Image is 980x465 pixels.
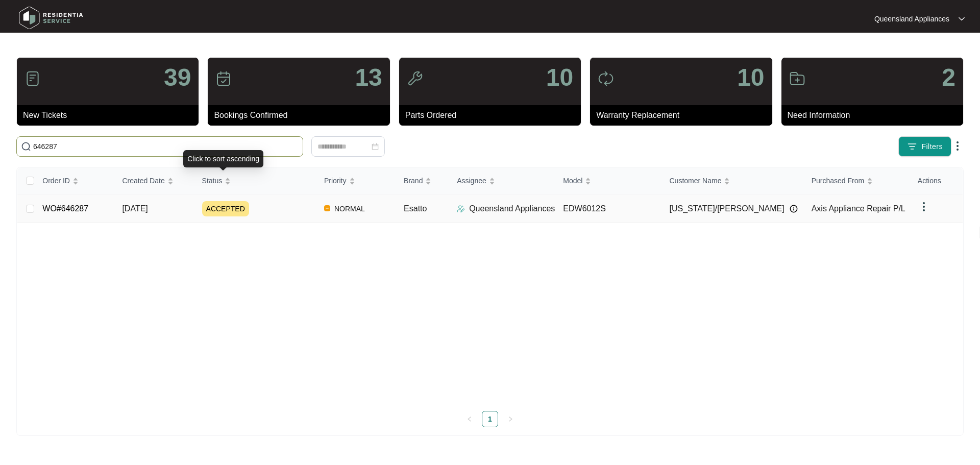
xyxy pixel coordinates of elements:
[23,109,199,121] p: New Tickets
[457,175,486,186] span: Assignee
[330,203,369,215] span: NORMAL
[214,109,389,121] p: Bookings Confirmed
[21,141,31,152] img: search-icon
[461,411,478,427] button: left
[942,65,955,90] p: 2
[910,167,963,194] th: Actions
[918,201,930,213] img: dropdown arrow
[502,411,519,427] li: Next Page
[404,175,423,186] span: Brand
[555,167,661,194] th: Model
[596,109,772,121] p: Warranty Replacement
[324,175,347,186] span: Priority
[482,411,498,427] li: 1
[951,140,964,152] img: dropdown arrow
[407,70,423,87] img: icon
[316,167,396,194] th: Priority
[812,175,864,186] span: Purchased From
[482,411,498,427] a: 1
[555,194,661,223] td: EDW6012S
[598,70,614,87] img: icon
[24,70,41,87] img: icon
[324,205,330,211] img: Vercel Logo
[788,109,963,121] p: Need Information
[661,167,803,194] th: Customer Name
[457,205,465,213] img: Assigner Icon
[790,205,798,213] img: Info icon
[202,201,249,216] span: ACCEPTED
[670,203,785,215] span: [US_STATE]/[PERSON_NAME]
[461,411,478,427] li: Previous Page
[396,167,449,194] th: Brand
[355,65,382,90] p: 13
[789,70,805,87] img: icon
[959,16,965,21] img: dropdown arrow
[194,167,316,194] th: Status
[907,141,917,152] img: filter icon
[546,65,573,90] p: 10
[803,167,910,194] th: Purchased From
[34,167,114,194] th: Order ID
[502,411,519,427] button: right
[122,204,148,213] span: [DATE]
[15,3,87,33] img: residentia service logo
[42,175,70,186] span: Order ID
[507,416,513,422] span: right
[898,136,951,157] button: filter iconFilters
[563,175,582,186] span: Model
[202,175,223,186] span: Status
[404,204,427,213] span: Esatto
[469,203,555,215] p: Queensland Appliances
[164,65,191,90] p: 39
[921,141,943,152] span: Filters
[874,14,949,24] p: Queensland Appliances
[405,109,581,121] p: Parts Ordered
[467,416,473,422] span: left
[114,167,193,194] th: Created Date
[215,70,232,87] img: icon
[122,175,164,186] span: Created Date
[737,65,764,90] p: 10
[812,204,905,213] span: Axis Appliance Repair P/L
[670,175,722,186] span: Customer Name
[33,141,299,152] input: Search by Order Id, Assignee Name, Customer Name, Brand and Model
[449,167,555,194] th: Assignee
[42,204,88,213] a: WO#646287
